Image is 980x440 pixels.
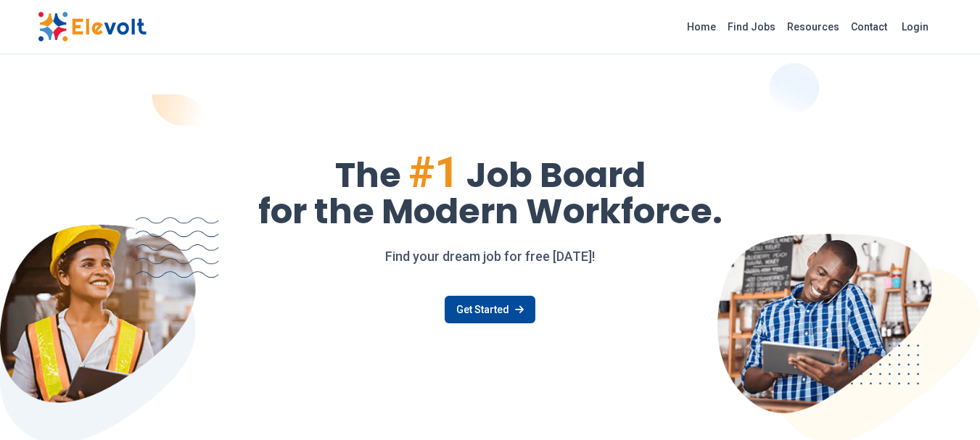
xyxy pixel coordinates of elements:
a: Home [681,15,722,38]
a: Resources [781,15,845,38]
a: Login [893,12,937,41]
h1: The Job Board for the Modern Workforce. [38,151,943,229]
span: #1 [408,146,459,198]
a: Contact [845,15,893,38]
img: Elevolt [38,12,147,42]
a: Get Started [445,296,535,323]
a: Find Jobs [722,15,781,38]
p: Find your dream job for free [DATE]! [38,246,943,267]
